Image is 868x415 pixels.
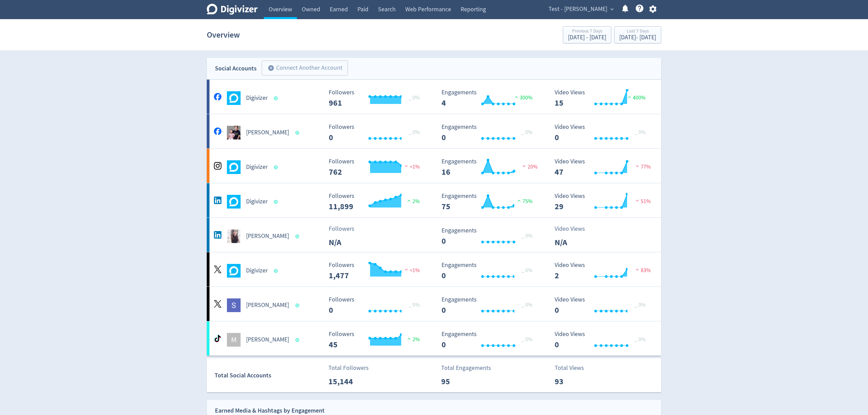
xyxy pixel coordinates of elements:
[207,218,661,252] a: Malyn Diaz undefined[PERSON_NAME]FollowersN/A Engagements 0 Engagements 0 _ 0%Video ViewsN/A
[521,302,532,308] span: _ 0%
[227,126,241,139] img: Malyn Diaz undefined
[262,61,348,76] button: Connect Another Account
[409,129,420,136] span: _ 0%
[325,124,428,142] svg: Followers ---
[441,375,480,388] p: 95
[207,183,661,217] a: Digivizer undefinedDigivizer Followers --- Followers 11,899 2% Engagements 75 Engagements 75 75% ...
[328,375,368,388] p: 15,144
[521,336,532,343] span: _ 0%
[438,193,541,211] svg: Engagements 75
[635,302,646,308] span: _ 0%
[325,296,428,314] svg: Followers ---
[207,149,661,183] a: Digivizer undefinedDigivizer Followers --- Followers 762 <1% Engagements 16 Engagements 16 20% Vi...
[325,89,428,107] svg: Followers ---
[403,267,420,274] span: <1%
[516,198,523,203] img: positive-performance.svg
[619,29,656,35] div: Last 7 Days
[551,262,654,280] svg: Video Views 2
[555,224,594,233] p: Video Views
[516,198,532,205] span: 75%
[296,304,301,307] span: Data last synced: 7 Oct 2025, 4:02pm (AEDT)
[403,163,420,170] span: <1%
[441,363,491,373] p: Total Engagements
[227,298,241,312] img: Soham Patel undefined
[227,333,241,347] div: M
[438,262,541,280] svg: Engagements 0
[246,301,289,309] h5: [PERSON_NAME]
[635,336,646,343] span: _ 0%
[403,267,410,272] img: negative-performance.svg
[551,296,654,314] svg: Video Views 0
[546,4,615,15] button: Test - [PERSON_NAME]
[207,114,661,148] a: Malyn Diaz undefined[PERSON_NAME] Followers --- _ 0% Followers 0 Engagements 0 Engagements 0 _ 0%...
[634,198,651,205] span: 51%
[626,94,646,101] span: 400%
[563,26,611,43] button: Previous 7 Days[DATE] - [DATE]
[246,163,268,171] h5: Digivizer
[274,165,280,169] span: Data last synced: 8 Oct 2025, 4:02am (AEDT)
[521,232,532,239] span: _ 0%
[409,94,420,101] span: _ 0%
[215,64,257,73] div: Social Accounts
[207,24,240,46] h1: Overview
[325,193,428,211] svg: Followers ---
[438,331,541,349] svg: Engagements 0
[406,336,420,343] span: 2%
[207,287,661,321] a: Soham Patel undefined[PERSON_NAME] Followers --- _ 0% Followers 0 Engagements 0 Engagements 0 _ 0...
[207,321,661,356] a: M[PERSON_NAME] Followers --- Followers 45 2% Engagements 0 Engagements 0 _ 0% Video Views 0 Video...
[246,198,268,206] h5: Digivizer
[329,224,368,233] p: Followers
[227,160,241,174] img: Digivizer undefined
[406,198,420,205] span: 2%
[227,264,241,278] img: Digivizer undefined
[521,129,532,136] span: _ 0%
[325,262,428,280] svg: Followers ---
[246,94,268,102] h5: Digivizer
[551,158,654,176] svg: Video Views 47
[246,232,289,240] h5: [PERSON_NAME]
[409,302,420,308] span: _ 0%
[207,252,661,286] a: Digivizer undefinedDigivizer Followers --- Followers 1,477 <1% Engagements 0 Engagements 0 _ 0% V...
[227,229,241,243] img: Malyn Diaz undefined
[634,267,641,272] img: negative-performance.svg
[634,198,641,203] img: negative-performance.svg
[246,129,289,137] h5: [PERSON_NAME]
[325,331,428,349] svg: Followers ---
[406,336,412,341] img: positive-performance.svg
[325,158,428,176] svg: Followers ---
[634,267,651,274] span: 83%
[329,236,368,249] p: N/A
[568,29,606,35] div: Previous 7 Days
[609,6,615,12] span: expand_more
[551,193,654,211] svg: Video Views 29
[246,336,289,344] h5: [PERSON_NAME]
[328,363,369,373] p: Total Followers
[215,371,324,380] div: Total Social Accounts
[521,163,528,169] img: negative-performance.svg
[268,65,274,71] span: add_circle
[246,267,268,275] h5: Digivizer
[555,375,594,388] p: 93
[274,269,280,273] span: Data last synced: 8 Oct 2025, 3:02am (AEDT)
[274,200,280,204] span: Data last synced: 7 Oct 2025, 6:02pm (AEDT)
[438,158,541,176] svg: Engagements 16
[548,4,607,15] span: Test - [PERSON_NAME]
[619,35,656,41] div: [DATE] - [DATE]
[521,267,532,274] span: _ 0%
[626,94,633,99] img: positive-performance.svg
[521,163,538,170] span: 20%
[635,129,646,136] span: _ 0%
[296,338,301,342] span: Data last synced: 8 Oct 2025, 5:02am (AEDT)
[257,62,348,76] a: Connect Another Account
[513,94,532,101] span: 300%
[406,198,412,203] img: positive-performance.svg
[551,331,654,349] svg: Video Views 0
[438,124,541,142] svg: Engagements 0
[634,163,641,169] img: negative-performance.svg
[438,296,541,314] svg: Engagements 0
[296,131,301,135] span: Data last synced: 8 Oct 2025, 10:01am (AEDT)
[568,35,606,41] div: [DATE] - [DATE]
[513,94,520,99] img: positive-performance.svg
[274,96,280,100] span: Data last synced: 8 Oct 2025, 4:02am (AEDT)
[227,91,241,105] img: Digivizer undefined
